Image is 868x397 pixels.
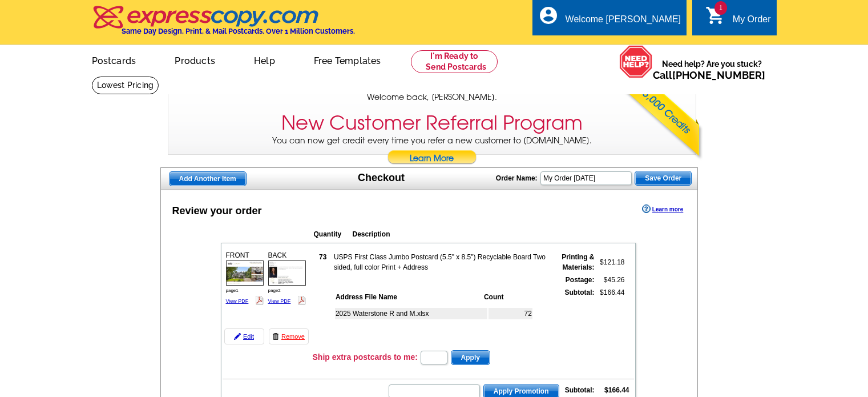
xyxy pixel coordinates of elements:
[488,308,532,319] td: 72
[451,351,490,364] span: Apply
[335,308,487,319] td: 2025 Waterstone R and M.xlsx
[272,333,279,340] img: trashcan-icon.gif
[483,291,532,303] th: Count
[236,46,293,73] a: Help
[642,204,683,214] a: Learn more
[596,274,625,286] td: $45.26
[672,69,765,81] a: [PHONE_NUMBER]
[635,171,691,185] span: Save Order
[565,386,595,394] strong: Subtotal:
[74,46,155,73] a: Postcards
[705,13,771,27] a: 1 shopping_cart My Order
[566,14,681,30] div: Welcome [PERSON_NAME]
[538,5,559,26] i: account_circle
[596,251,625,273] td: $121.18
[168,135,696,167] p: You can now get credit every time you refer a new customer to [DOMAIN_NAME].
[268,260,306,285] img: small-thumb.jpg
[92,14,355,35] a: Same Day Design, Print, & Mail Postcards. Over 1 Million Customers.
[313,352,418,362] h3: Ship extra postcards to me:
[596,287,625,346] td: $166.44
[226,288,239,293] span: page1
[352,228,561,240] th: Description
[714,1,727,15] span: 1
[387,150,477,167] a: Learn More
[604,386,629,394] strong: $166.44
[733,14,771,30] div: My Order
[268,288,281,293] span: page2
[496,174,538,182] strong: Order Name:
[296,46,399,73] a: Free Templates
[562,253,594,271] strong: Printing & Materials:
[122,27,355,35] h4: Same Day Design, Print, & Mail Postcards. Over 1 Million Customers.
[281,111,583,135] h3: New Customer Referral Program
[313,228,351,240] th: Quantity
[653,69,765,81] span: Call
[367,91,497,103] span: Welcome back, [PERSON_NAME].
[653,58,771,81] span: Need help? Are you stuck?
[224,328,264,344] a: Edit
[268,298,291,304] a: View PDF
[635,171,692,186] button: Save Order
[234,333,241,340] img: pencil-icon.gif
[566,276,595,284] strong: Postage:
[619,45,653,78] img: help
[267,248,308,307] div: BACK
[705,5,726,26] i: shopping_cart
[565,288,595,296] strong: Subtotal:
[297,296,306,304] img: pdf_logo.png
[319,253,326,261] strong: 73
[358,172,405,184] h1: Checkout
[255,296,264,304] img: pdf_logo.png
[169,171,247,186] a: Add Another Item
[224,248,265,307] div: FRONT
[335,291,482,303] th: Address File Name
[156,46,233,73] a: Products
[169,172,246,186] span: Add Another Item
[451,350,490,365] button: Apply
[333,251,548,273] td: USPS First Class Jumbo Postcard (5.5" x 8.5") Recyclable Board Two sided, full color Print + Address
[269,328,309,344] a: Remove
[226,260,264,285] img: small-thumb.jpg
[172,203,262,219] div: Review your order
[226,298,249,304] a: View PDF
